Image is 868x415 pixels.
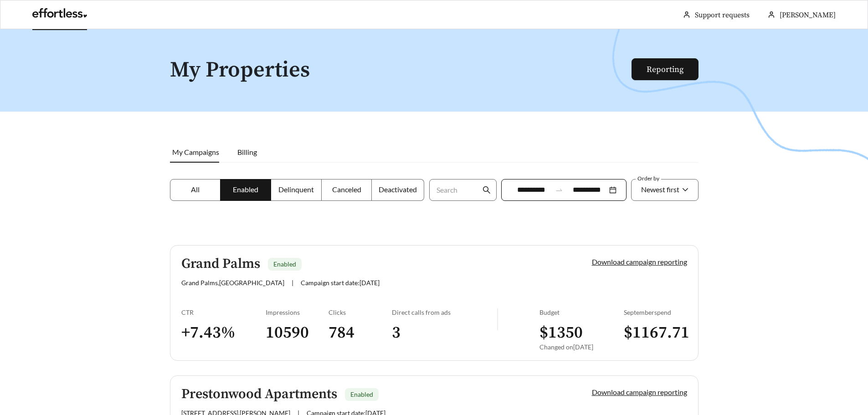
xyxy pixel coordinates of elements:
span: Newest first [641,185,679,194]
span: Delinquent [278,185,314,194]
a: Download campaign reporting [592,257,687,266]
span: Deactivated [379,185,417,194]
span: Campaign start date: [DATE] [301,279,380,287]
button: Reporting [632,58,699,80]
a: Reporting [647,64,683,75]
span: Enabled [273,260,296,268]
div: CTR [181,308,266,316]
span: Grand Palms , [GEOGRAPHIC_DATA] [181,279,284,287]
div: Changed on [DATE] [539,343,624,351]
h5: Grand Palms [181,256,260,272]
span: Enabled [233,185,258,194]
div: Clicks [329,308,392,316]
span: My Campaigns [172,148,219,156]
a: Support requests [695,10,750,20]
a: Grand PalmsEnabledGrand Palms,[GEOGRAPHIC_DATA]|Campaign start date:[DATE]Download campaign repor... [170,245,699,361]
span: Canceled [332,185,361,194]
h5: Prestonwood Apartments [181,387,337,402]
div: Direct calls from ads [392,308,497,316]
div: Budget [539,308,624,316]
span: search [483,186,491,194]
h3: $ 1167.71 [624,323,687,343]
h3: $ 1350 [539,323,624,343]
h3: 10590 [266,323,329,343]
span: [PERSON_NAME] [780,10,836,20]
div: September spend [624,308,687,316]
span: to [555,186,563,194]
a: Download campaign reporting [592,388,687,396]
h3: 3 [392,323,497,343]
h1: My Properties [170,58,632,82]
div: Impressions [266,308,329,316]
h3: + 7.43 % [181,323,266,343]
img: line [497,308,498,330]
h3: 784 [329,323,392,343]
span: Enabled [350,390,373,398]
span: | [292,279,293,287]
span: Billing [237,148,257,156]
span: All [191,185,200,194]
span: swap-right [555,186,563,194]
